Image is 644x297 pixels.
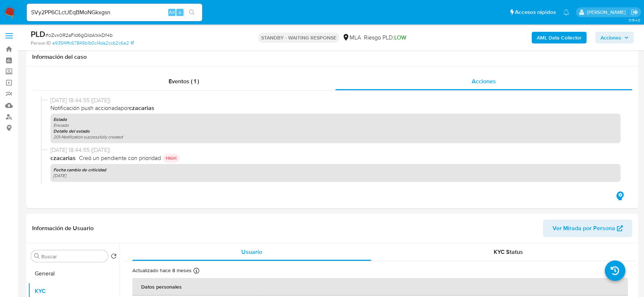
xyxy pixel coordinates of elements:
[27,8,202,17] input: Buscar usuario o caso...
[553,220,615,237] span: Ver Mirada por Persona
[41,253,105,260] input: Buscar
[241,248,262,256] span: Usuario
[50,154,77,162] b: czacarias
[563,9,569,15] a: Notificaciones
[31,40,51,46] b: Person ID
[53,116,67,123] b: Estado
[600,32,621,43] span: Acciones
[163,154,180,163] p: HIGH
[32,53,632,61] h1: Información del caso
[53,122,69,128] i: Enviado
[179,9,181,16] span: s
[364,34,406,42] span: Riesgo PLD:
[50,96,621,104] span: [DATE] 18:44:55 ([DATE])
[79,154,161,162] span: Creó un pendiente con prioridad
[53,128,90,134] b: Detalle del estado
[52,40,134,46] a: a935f4ffc67849b1b0c14da2ccb2c6e2
[543,220,632,237] button: Ver Mirada por Persona
[169,9,175,16] span: Alt
[32,225,94,232] h1: Información de Usuario
[258,33,339,43] p: STANDBY - WAITING RESPONSE
[53,167,106,173] b: Fecha cambio de criticidad
[169,77,199,85] span: Eventos ( 1 )
[132,278,628,296] th: Datos personales
[50,146,621,154] span: [DATE] 18:44:55 ([DATE])
[537,32,581,43] b: AML Data Collector
[132,267,192,274] p: Actualizado hace 8 meses
[53,172,66,179] i: [DATE]
[111,253,117,261] button: Volver al orden por defecto
[587,9,628,16] p: cecilia.zacarias@mercadolibre.com
[515,8,556,16] span: Accesos rápidos
[532,32,587,43] button: AML Data Collector
[31,28,45,40] b: PLD
[53,134,123,140] i: 201-Notification successfully created
[45,31,113,39] span: # oZvx0R2aFId6gQIdA1xkDf4b
[342,34,361,42] div: MLA
[472,77,496,85] span: Acciones
[184,7,199,18] button: search-icon
[28,265,120,282] button: General
[494,248,523,256] span: KYC Status
[129,104,154,112] b: czacarias
[631,8,639,16] a: Salir
[394,33,406,42] span: LOW
[50,104,621,112] span: Notificación push accionada por
[34,253,40,259] button: Buscar
[595,32,634,43] button: Acciones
